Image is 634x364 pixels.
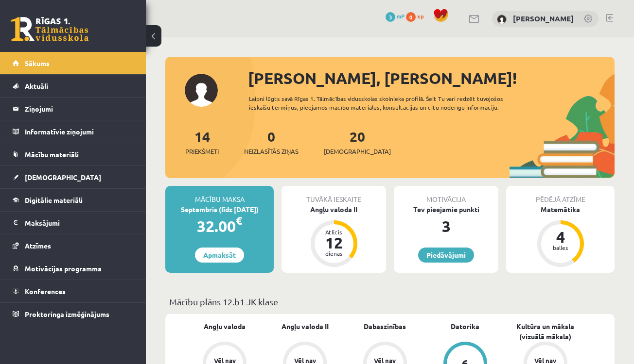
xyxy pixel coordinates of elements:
[319,235,349,250] div: 12
[394,204,498,215] div: Tev pieejamie punkti
[13,52,134,74] a: Sākums
[406,12,428,20] a: 0 xp
[165,215,274,238] div: 32.00
[394,186,498,204] div: Motivācija
[282,204,386,215] div: Angļu valoda II
[406,12,416,22] span: 0
[324,147,391,156] span: [DEMOGRAPHIC_DATA]
[185,147,219,156] span: Priekšmeti
[165,186,274,204] div: Mācību maksa
[13,166,134,188] a: [DEMOGRAPHIC_DATA]
[282,204,386,268] a: Angļu valoda II Atlicis 12 dienas
[25,150,79,159] span: Mācību materiāli
[25,241,51,250] span: Atzīmes
[417,12,423,20] span: xp
[497,15,507,24] img: Anastasija Golobokova
[11,17,88,41] a: Rīgas 1. Tālmācības vidusskola
[13,234,134,257] a: Atzīmes
[169,295,611,308] p: Mācību plāns 12.b1 JK klase
[546,229,575,245] div: 4
[13,257,134,280] a: Motivācijas programma
[386,12,405,20] a: 3 mP
[248,66,615,90] div: [PERSON_NAME], [PERSON_NAME]!
[25,82,48,90] span: Aktuāli
[204,321,246,331] a: Angļu valoda
[13,280,134,302] a: Konferences
[25,264,102,273] span: Motivācijas programma
[397,12,405,20] span: mP
[418,248,474,263] a: Piedāvājumi
[13,120,134,143] a: Informatīvie ziņojumi
[236,214,242,228] span: €
[13,98,134,120] a: Ziņojumi
[364,321,406,331] a: Dabaszinības
[505,321,585,342] a: Kultūra un māksla (vizuālā māksla)
[249,94,518,112] div: Laipni lūgts savā Rīgas 1. Tālmācības vidusskolas skolnieka profilā. Šeit Tu vari redzēt tuvojošo...
[451,321,479,331] a: Datorika
[165,204,274,215] div: Septembris (līdz [DATE])
[394,215,498,238] div: 3
[13,75,134,97] a: Aktuāli
[513,14,574,23] a: [PERSON_NAME]
[13,212,134,234] a: Maksājumi
[546,245,575,250] div: balles
[25,310,109,318] span: Proktoringa izmēģinājums
[319,250,349,256] div: dienas
[319,229,349,235] div: Atlicis
[13,143,134,165] a: Mācību materiāli
[25,120,134,143] legend: Informatīvie ziņojumi
[506,204,615,268] a: Matemātika 4 balles
[506,186,615,204] div: Pēdējā atzīme
[244,128,299,156] a: 0Neizlasītās ziņas
[282,321,329,331] a: Angļu valoda II
[386,12,395,22] span: 3
[244,147,299,156] span: Neizlasītās ziņas
[25,196,83,204] span: Digitālie materiāli
[25,212,134,234] legend: Maksājumi
[195,248,244,263] a: Apmaksāt
[185,128,219,156] a: 14Priekšmeti
[25,59,50,67] span: Sākums
[25,287,66,296] span: Konferences
[324,128,391,156] a: 20[DEMOGRAPHIC_DATA]
[25,98,134,120] legend: Ziņojumi
[13,189,134,211] a: Digitālie materiāli
[13,303,134,325] a: Proktoringa izmēģinājums
[282,186,386,204] div: Tuvākā ieskaite
[25,173,101,182] span: [DEMOGRAPHIC_DATA]
[506,204,615,215] div: Matemātika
